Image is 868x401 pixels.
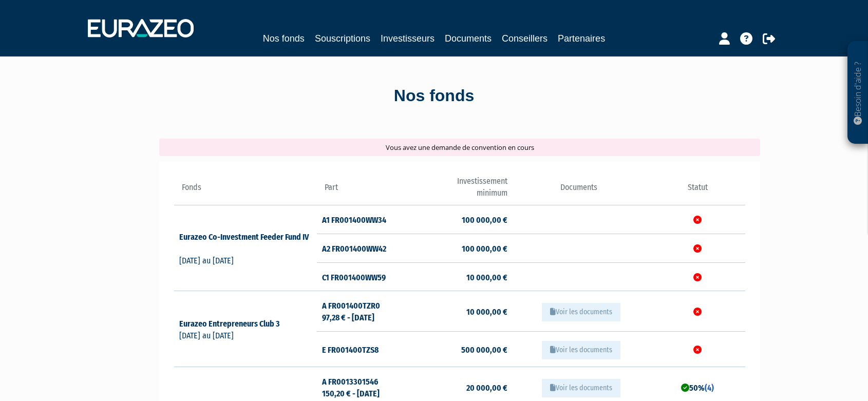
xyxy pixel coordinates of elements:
[88,19,194,37] img: 1732889491-logotype_eurazeo_blanc_rvb.png
[263,31,305,46] a: Nos fonds
[412,332,507,367] td: 500 000,00 €
[412,291,507,332] td: 10 000,00 €
[542,379,620,397] button: Voir les documents
[317,332,412,367] td: E FR001400TZS8
[317,234,412,262] td: A2 FR001400WW42
[179,256,234,265] span: [DATE] au [DATE]
[317,262,412,291] td: C1 FR001400WW59
[542,341,620,359] button: Voir les documents
[412,176,507,205] th: Investissement minimum
[852,47,864,139] p: Besoin d'aide ?
[412,205,507,234] td: 100 000,00 €
[174,176,317,205] th: Fonds
[317,291,412,332] td: A FR001400TZR0 97,28 € - [DATE]
[412,234,507,262] td: 100 000,00 €
[159,139,760,157] div: Vous avez une demande de convention en cours
[317,205,412,234] td: A1 FR001400WW34
[507,176,650,205] th: Documents
[445,31,492,46] a: Documents
[179,319,289,329] a: Eurazeo Entrepreneurs Club 3
[381,31,435,46] a: Investisseurs
[502,31,548,46] a: Conseillers
[141,84,727,108] div: Nos fonds
[179,331,234,340] span: [DATE] au [DATE]
[705,383,714,393] a: (4)
[542,303,620,321] button: Voir les documents
[558,31,605,46] a: Partenaires
[317,176,412,205] th: Part
[315,31,370,46] a: Souscriptions
[412,262,507,291] td: 10 000,00 €
[650,176,745,205] th: Statut
[179,232,309,254] a: Eurazeo Co-Investment Feeder Fund IV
